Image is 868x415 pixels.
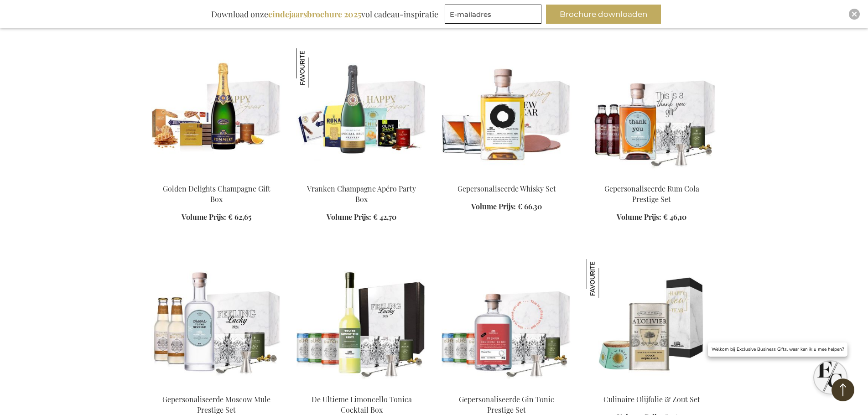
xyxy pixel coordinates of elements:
[296,259,427,387] img: Ultimate Limoncello Tonica Cocktail Box
[151,48,282,176] img: Golden Delights Champagne Gift Box
[296,48,427,176] img: Vranken Champagne Apéro Party Box
[373,212,396,222] span: € 42,70
[471,202,516,211] span: Volume Prijs:
[849,9,860,20] div: Close
[852,11,857,17] img: Close
[587,172,717,181] a: Personalised Rum Cola Prestige Set
[151,172,282,181] a: Golden Delights Champagne Gift Box
[445,5,544,26] form: marketing offers and promotions
[459,394,554,415] a: Gepersonaliseerde Gin Tonic Prestige Set
[207,5,442,24] div: Download onze vol cadeau-inspiratie
[151,383,282,392] a: Gepersonaliseerde Moscow Mule Prestige Set
[518,202,542,211] span: € 66,30
[296,48,336,88] img: Vranken Champagne Apéro Party Box
[307,184,416,204] a: Vranken Champagne Apéro Party Box
[442,48,572,176] img: Personalised Whisky Set
[604,184,699,204] a: Gepersonaliseerde Rum Cola Prestige Set
[587,259,626,298] img: Culinaire Olijfolie & Zout Set
[617,212,661,222] span: Volume Prijs:
[442,172,572,181] a: Personalised Whisky Set
[182,212,226,222] span: Volume Prijs:
[296,383,427,392] a: Ultimate Limoncello Tonica Cocktail Box
[268,9,361,20] b: eindejaarsbrochure 2025
[162,394,270,415] a: Gepersonaliseerde Moscow Mule Prestige Set
[442,259,572,387] img: Personalised Gin Tonic Prestige Set
[603,394,700,404] a: Culinaire Olijfolie & Zout Set
[587,48,717,176] img: Personalised Rum Cola Prestige Set
[327,212,396,223] a: Volume Prijs: € 42,70
[296,172,427,181] a: Vranken Champagne Apéro Party Box Vranken Champagne Apéro Party Box
[617,212,686,223] a: Volume Prijs: € 46,10
[312,394,412,415] a: De Ultieme Limoncello Tonica Cocktail Box
[587,383,717,392] a: Olive & Salt Culinary Set Culinaire Olijfolie & Zout Set
[327,212,371,222] span: Volume Prijs:
[228,212,251,222] span: € 62,65
[457,184,556,193] a: Gepersonaliseerde Whisky Set
[163,184,270,204] a: Golden Delights Champagne Gift Box
[442,383,572,392] a: Personalised Gin Tonic Prestige Set
[151,259,282,387] img: Gepersonaliseerde Moscow Mule Prestige Set
[471,202,542,212] a: Volume Prijs: € 66,30
[546,5,661,24] button: Brochure downloaden
[663,212,686,222] span: € 46,10
[182,212,251,223] a: Volume Prijs: € 62,65
[445,5,541,24] input: E-mailadres
[587,259,717,387] img: Olive & Salt Culinary Set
